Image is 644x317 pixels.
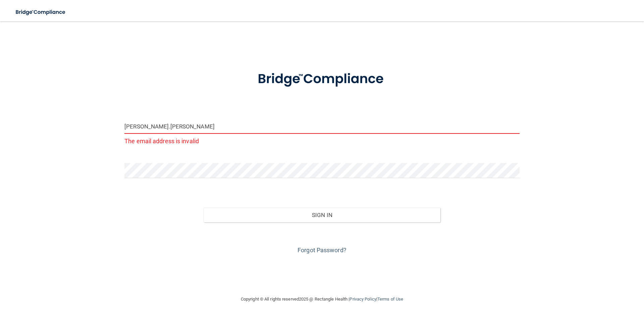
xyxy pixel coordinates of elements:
a: Privacy Policy [350,297,376,302]
a: Terms of Use [377,297,403,302]
div: Copyright © All rights reserved 2025 @ Rectangle Health | | [200,288,444,310]
img: bridge_compliance_login_screen.278c3ca4.svg [10,5,72,19]
a: Forgot Password? [298,247,346,254]
p: The email address is invalid [124,136,520,147]
img: bridge_compliance_login_screen.278c3ca4.svg [244,62,400,97]
button: Sign In [204,208,441,222]
input: Email [124,119,520,134]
